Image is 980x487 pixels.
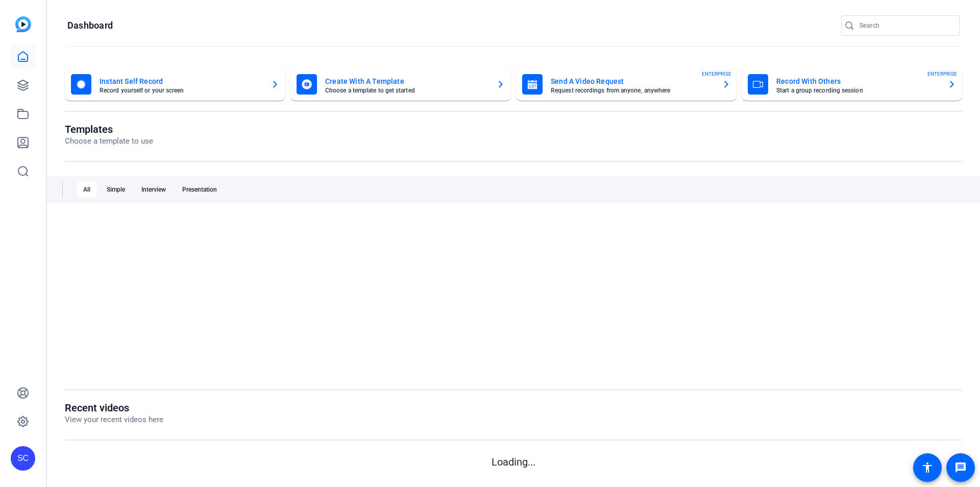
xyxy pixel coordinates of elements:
mat-card-subtitle: Request recordings from anyone, anywhere [551,87,714,94]
mat-card-title: Send A Video Request [551,75,714,87]
button: Create With A TemplateChoose a template to get started [290,68,511,101]
h1: Templates [65,123,153,135]
p: Loading... [65,454,962,470]
mat-card-title: Create With A Template [325,75,488,87]
span: ENTERPRISE [927,70,957,78]
mat-card-subtitle: Start a group recording session [776,87,940,94]
mat-card-subtitle: Record yourself or your screen [100,87,263,94]
input: Search [860,19,951,32]
img: blue-gradient.svg [15,16,31,32]
h1: Dashboard [67,19,113,32]
div: All [77,181,96,198]
div: Interview [135,181,172,198]
button: Record With OthersStart a group recording sessionENTERPRISE [742,68,962,101]
mat-icon: message [954,461,967,474]
mat-card-title: Instant Self Record [100,75,263,87]
mat-card-subtitle: Choose a template to get started [325,87,488,94]
mat-card-title: Record With Others [776,75,940,87]
div: SC [11,446,35,471]
button: Instant Self RecordRecord yourself or your screen [65,68,285,101]
div: Simple [101,181,131,198]
div: Presentation [176,181,223,198]
h1: Recent videos [65,402,163,414]
mat-icon: accessibility [921,461,934,474]
button: Send A Video RequestRequest recordings from anyone, anywhereENTERPRISE [516,68,737,101]
p: Choose a template to use [65,135,153,147]
span: ENTERPRISE [702,70,731,78]
p: View your recent videos here [65,414,163,426]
